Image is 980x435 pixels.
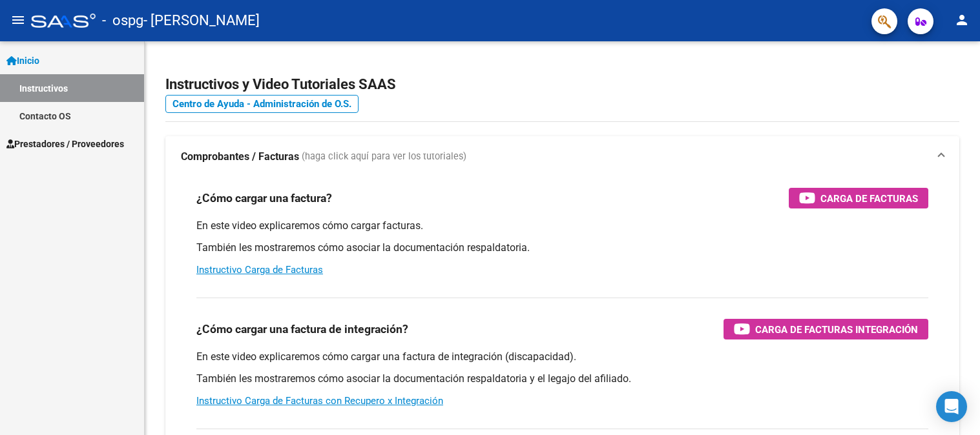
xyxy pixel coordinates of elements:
mat-expansion-panel-header: Comprobantes / Facturas (haga click aquí para ver los tutoriales) [165,136,959,177]
div: Open Intercom Messenger [936,391,967,422]
h3: ¿Cómo cargar una factura de integración? [196,320,408,338]
mat-icon: menu [10,12,26,28]
strong: Comprobantes / Facturas [181,150,299,164]
p: En este video explicaremos cómo cargar facturas. [196,219,928,233]
a: Instructivo Carga de Facturas [196,264,323,276]
span: Carga de Facturas [820,190,918,207]
p: También les mostraremos cómo asociar la documentación respaldatoria y el legajo del afiliado. [196,372,928,386]
p: También les mostraremos cómo asociar la documentación respaldatoria. [196,241,928,255]
h2: Instructivos y Video Tutoriales SAAS [165,72,959,97]
a: Centro de Ayuda - Administración de O.S. [165,95,359,113]
span: (haga click aquí para ver los tutoriales) [302,150,466,164]
span: Inicio [6,54,39,68]
span: Prestadores / Proveedores [6,137,124,151]
span: Carga de Facturas Integración [755,321,918,338]
button: Carga de Facturas Integración [724,319,928,339]
a: Instructivo Carga de Facturas con Recupero x Integración [196,395,443,407]
p: En este video explicaremos cómo cargar una factura de integración (discapacidad). [196,350,928,364]
span: - ospg [102,6,143,35]
button: Carga de Facturas [789,188,928,208]
h3: ¿Cómo cargar una factura? [196,189,332,207]
mat-icon: person [954,12,970,28]
span: - [PERSON_NAME] [143,6,260,35]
